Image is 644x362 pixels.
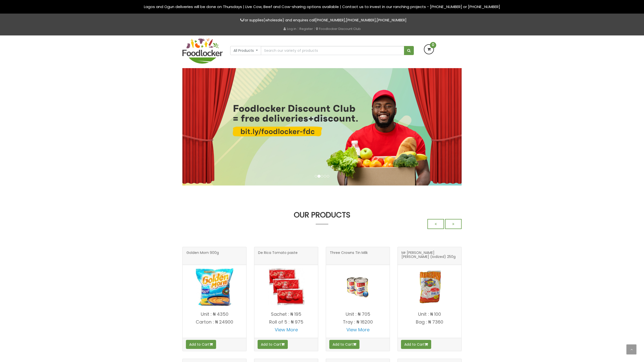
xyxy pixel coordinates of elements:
h3: OUR PRODUCTS [182,211,462,219]
button: Add to Cart [258,340,288,349]
a: [PHONE_NUMBER] [377,18,407,23]
p: Tray : ₦ 16200 [326,320,390,325]
i: Add to cart [425,343,428,346]
a: [PHONE_NUMBER] [315,18,345,23]
button: All Products [230,46,261,55]
a: Foodlocker Discount Club [316,26,361,31]
p: Carton : ₦ 24900 [183,320,246,325]
p: For supplies(wholesale) and enquires call , , [182,17,462,23]
p: Bag : ₦ 7360 [398,320,461,325]
img: Golden Morn 900g [196,268,233,306]
img: Three Crowns Tin Milk [339,268,377,306]
span: Mr [PERSON_NAME] [PERSON_NAME] (Iodized) 250g [401,251,458,261]
input: Search our variety of products [261,46,404,55]
img: De Rica Tomato paste [267,268,305,306]
span: De Rica Tomato paste [258,251,298,261]
i: Add to cart [281,343,285,346]
span: Three Crowns Tin Milk [330,251,368,261]
p: Roll of 5 : ₦ 975 [254,320,318,325]
span: 0 [430,42,436,48]
a: [PHONE_NUMBER] [346,18,376,23]
img: FoodLocker [182,38,223,64]
button: Add to Cart [186,340,216,349]
span: Golden Morn 900g [186,251,219,261]
button: Add to Cart [401,340,431,349]
img: Shipping Subscription [182,68,462,186]
span: | [314,26,315,31]
span: | [297,26,298,31]
p: Sachet : ₦ 195 [254,312,318,317]
span: Lagos and Ogun deliveries will be done on Thursdays | Live Cow, Beef and Cow-sharing options avai... [144,4,500,9]
p: Unit : ₦ 100 [398,312,461,317]
a: View More [275,327,298,333]
p: Unit : ₦ 705 [326,312,390,317]
i: Add to cart [353,343,356,346]
img: Mr Chef Salt (Iodized) 250g [411,268,449,306]
a: View More [346,327,370,333]
button: Add to Cart [329,340,359,349]
i: Add to cart [210,343,213,346]
p: Unit : ₦ 4350 [183,312,246,317]
a: Register [299,26,313,31]
a: Log in [284,26,296,31]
